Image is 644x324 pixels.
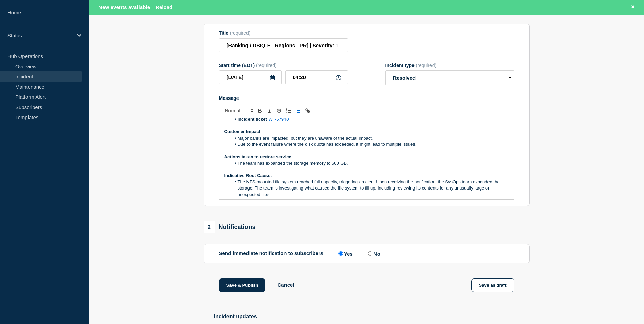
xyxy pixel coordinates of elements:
button: Toggle link [303,107,312,115]
li: Major banks are impacted, but they are unaware of the actual impact. [231,135,509,141]
strong: Incident ticket [238,116,267,122]
h2: Incident updates [214,313,530,320]
span: (required) [416,62,437,68]
strong: Actions taken to restore service: [224,154,293,159]
div: Notifications [204,221,256,233]
span: Font size [222,107,255,115]
strong: Customer Impact: [224,129,262,134]
input: Yes [338,251,343,256]
div: Message [219,95,514,101]
li: The team has expanded the storage memory to 500 GB. [231,160,509,166]
button: Toggle bulleted list [293,107,303,115]
input: YYYY-MM-DD [219,70,282,84]
input: No [368,251,372,256]
input: HH:MM [285,70,348,84]
li: The issue is remediated as of now. [231,198,509,204]
p: Status [7,33,73,38]
input: Title [219,38,348,52]
li: The NFS-mounted file system reached full capacity, triggering an alert. Upon receiving the notifi... [231,179,509,198]
button: Reload [155,4,172,10]
span: New events available [98,4,150,10]
label: No [366,250,380,257]
li: : [231,116,509,122]
strong: Indicative Root Cause: [224,173,272,178]
button: Toggle bold text [255,107,265,115]
p: Send immediate notification to subscribers [219,250,324,257]
li: Due to the event failure where the disk quota has exceeded, it might lead to multiple issues. [231,141,509,147]
button: Toggle italic text [265,107,274,115]
div: Title [219,30,348,36]
span: (required) [230,30,251,36]
span: (required) [256,62,277,68]
span: 2 [204,221,215,233]
div: Incident type [385,62,514,68]
button: Toggle ordered list [284,107,293,115]
div: Start time (EDT) [219,62,348,68]
button: Cancel [277,282,294,288]
label: Yes [337,250,353,257]
select: Incident type [385,70,514,85]
a: WT-57940 [269,116,289,122]
div: Send immediate notification to subscribers [219,250,514,257]
button: Save as draft [471,278,514,292]
div: Message [219,118,514,199]
button: Toggle strikethrough text [274,107,284,115]
button: Save & Publish [219,278,266,292]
